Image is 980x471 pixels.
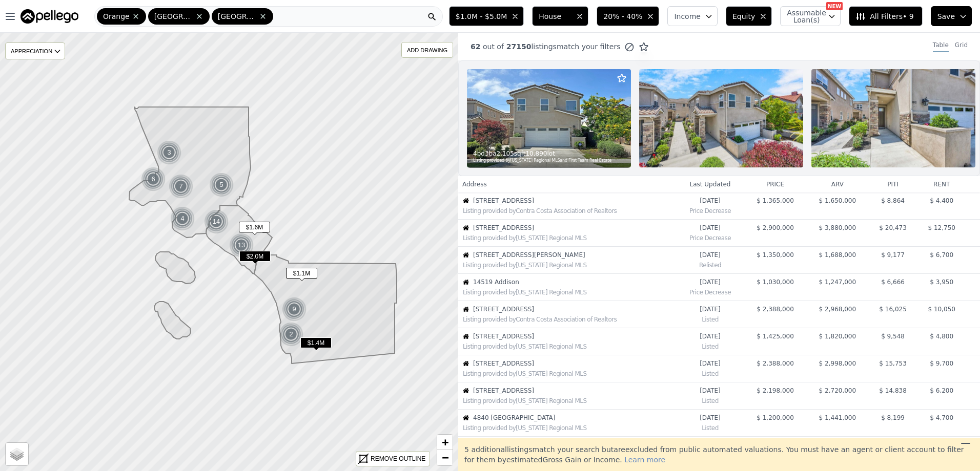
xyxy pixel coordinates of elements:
div: Price Decrease [680,286,740,296]
span: $ 1,425,000 [757,333,794,340]
span: Learn more [624,456,665,464]
span: House [539,11,571,22]
img: g1.png [141,167,166,191]
span: $ 6,200 [930,387,953,394]
div: Listing provided by [US_STATE] Regional MLS [463,370,676,378]
span: 4840 [GEOGRAPHIC_DATA] [473,414,676,422]
div: Listing provided by [US_STATE] Regional MLS [463,424,676,432]
img: Pellego [21,9,78,24]
div: Listing provided by Contra Costa Association of Realtors [463,315,676,324]
span: − [442,451,448,464]
th: Address [458,176,676,192]
img: House [463,279,469,285]
span: [GEOGRAPHIC_DATA] [218,11,257,22]
span: $ 2,998,000 [819,360,856,367]
a: Zoom in [437,435,453,450]
time: 2025-08-16 00:46 [680,332,740,340]
span: 10,890 [525,149,547,158]
div: APPRECIATION [5,42,65,59]
span: [STREET_ADDRESS] [473,387,676,395]
div: 4 [170,206,195,231]
span: $ 6,700 [930,251,953,259]
span: $ 9,700 [930,360,953,367]
img: g1.png [282,297,307,322]
div: 2 [279,322,303,347]
span: $ 9,548 [881,333,905,340]
span: Save [937,11,955,22]
time: 2025-08-15 00:13 [680,387,740,395]
div: Price Decrease [680,205,740,215]
th: rent [917,176,966,192]
span: $ 2,388,000 [757,360,794,367]
div: Listed [680,313,740,324]
a: Zoom out [437,450,453,465]
span: $ 3,880,000 [819,224,856,231]
div: 7 [169,174,193,199]
span: 27150 [504,42,532,51]
div: Listing provided by Contra Costa Association of Realtors [463,207,676,215]
span: 62 [471,42,480,51]
div: 14 [204,209,229,234]
img: House [463,333,469,339]
img: g1.png [169,174,194,199]
div: $1.4M [300,337,332,352]
time: 2025-08-19 02:21 [680,224,740,232]
div: Listing provided by [US_STATE] Regional MLS [463,234,676,242]
time: 2025-08-18 03:27 [680,251,740,259]
span: 2,105 [497,149,514,158]
div: 9 [282,297,307,322]
div: Relisted [680,259,740,269]
img: g1.png [157,140,182,165]
span: $ 2,968,000 [819,306,856,313]
span: $ 1,030,000 [757,279,794,286]
span: $ 2,198,000 [757,387,794,394]
span: All Filters • 9 [855,11,913,22]
th: piti [869,176,917,192]
div: 6 [141,167,166,191]
div: Listing provided by [US_STATE] Regional MLS [463,261,676,269]
div: Table [933,41,949,52]
span: $ 4,800 [930,333,953,340]
span: $ 6,666 [881,279,905,286]
div: $1.1M [286,268,317,283]
div: 5 [209,173,234,197]
img: g1.png [279,322,304,347]
span: $ 1,350,000 [757,251,794,259]
button: Assumable Loan(s) [780,6,841,26]
span: $ 2,388,000 [757,306,794,313]
span: [STREET_ADDRESS] [473,197,676,205]
div: ADD DRAWING [402,42,453,57]
img: g1.png [204,209,229,234]
span: $ 4,400 [930,197,953,204]
span: $ 14,838 [879,387,906,394]
img: g1.png [170,206,195,231]
img: Property Photo 3 [811,69,975,167]
th: arv [806,176,868,192]
div: $1.6M [239,222,270,237]
span: $ 1,650,000 [819,197,856,204]
span: $ 2,900,000 [757,224,794,231]
span: $ 4,700 [930,414,953,421]
div: $2.0M [239,251,271,266]
span: $ 2,720,000 [819,387,856,394]
span: $ 1,247,000 [819,279,856,286]
span: $ 1,688,000 [819,251,856,259]
span: 20% - 40% [603,11,642,22]
div: NEW [826,2,843,10]
img: House [463,198,469,204]
div: 3 [157,140,181,165]
span: $2.0M [239,251,271,262]
span: $ 10,050 [928,306,955,313]
img: House [463,415,469,421]
span: Income [674,11,701,22]
div: Listed [680,368,740,378]
img: g1.png [229,233,254,258]
div: Listed [680,422,740,432]
span: $ 9,177 [881,251,905,259]
button: Income [667,6,718,26]
img: House [463,306,469,312]
img: g1.png [209,173,234,197]
span: $ 20,473 [879,224,906,231]
span: $ 1,365,000 [757,197,794,204]
span: $1.6M [239,222,270,232]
